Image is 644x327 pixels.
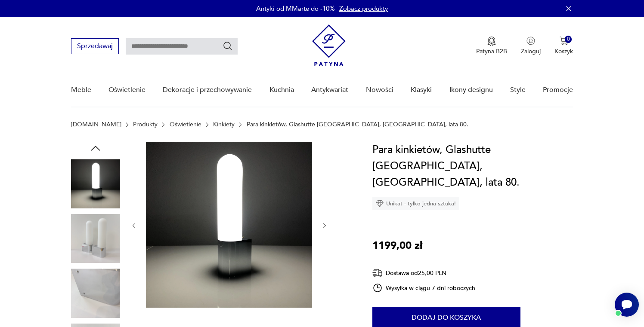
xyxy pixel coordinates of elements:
a: Dekoracje i przechowywanie [163,73,252,107]
a: Antykwariat [311,73,348,107]
button: 0Koszyk [554,37,573,55]
div: Wysyłka w ciągu 7 dni roboczych [372,283,476,293]
a: Meble [71,73,91,107]
a: Oświetlenie [170,121,201,128]
a: Zobacz produkty [339,4,388,13]
a: Oświetlenie [108,73,146,107]
a: Nowości [366,73,393,107]
p: Zaloguj [521,47,541,55]
a: Promocje [543,73,573,107]
button: Zaloguj [521,37,541,55]
p: Patyna B2B [476,47,507,55]
a: Kinkiety [213,121,235,128]
button: Patyna B2B [476,37,507,55]
div: Dostawa od 25,00 PLN [372,268,476,278]
img: Zdjęcie produktu Para kinkietów, Glashutte Limburg, Niemcy, lata 80. [71,269,120,318]
img: Ikonka użytkownika [526,37,535,45]
a: Sprzedawaj [71,44,119,50]
p: Koszyk [554,47,573,55]
a: [DOMAIN_NAME] [71,121,121,128]
iframe: Smartsupp widget button [615,293,639,317]
img: Zdjęcie produktu Para kinkietów, Glashutte Limburg, Niemcy, lata 80. [71,159,120,208]
img: Ikona medalu [487,37,496,46]
img: Zdjęcie produktu Para kinkietów, Glashutte Limburg, Niemcy, lata 80. [71,214,120,263]
a: Ikona medaluPatyna B2B [476,37,507,55]
div: Unikat - tylko jedna sztuka! [372,197,459,210]
button: Sprzedawaj [71,38,119,54]
img: Ikona dostawy [372,268,383,278]
h1: Para kinkietów, Glashutte [GEOGRAPHIC_DATA], [GEOGRAPHIC_DATA], lata 80. [372,142,573,191]
a: Kuchnia [269,73,294,107]
div: 0 [565,36,572,43]
p: Antyki od MMarte do -10% [256,4,335,13]
img: Ikona diamentu [376,200,384,208]
img: Ikona koszyka [560,37,568,45]
p: 1199,00 zł [372,238,422,254]
a: Style [510,73,526,107]
button: Szukaj [223,41,233,51]
a: Produkty [133,121,158,128]
p: Para kinkietów, Glashutte [GEOGRAPHIC_DATA], [GEOGRAPHIC_DATA], lata 80. [247,121,468,128]
a: Klasyki [411,73,432,107]
a: Ikony designu [449,73,493,107]
img: Zdjęcie produktu Para kinkietów, Glashutte Limburg, Niemcy, lata 80. [146,142,312,308]
img: Patyna - sklep z meblami i dekoracjami vintage [312,24,346,66]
